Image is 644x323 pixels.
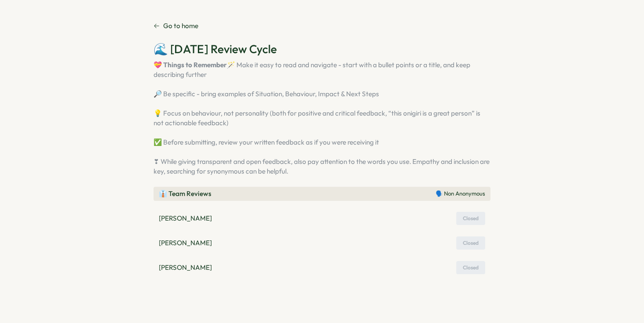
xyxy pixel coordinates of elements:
p: [PERSON_NAME] [159,214,212,223]
strong: 💝 Things to Remember [154,61,227,69]
p: [PERSON_NAME] [159,238,212,248]
p: [PERSON_NAME] [159,263,212,272]
p: 🪄 Make it easy to read and navigate - start with a bullet points or a title, and keep describing ... [154,60,490,176]
h2: 🌊 [DATE] Review Cycle [154,41,490,57]
p: 👔 Team Reviews [159,189,211,199]
p: Go to home [163,21,198,31]
a: Go to home [154,21,198,31]
p: 🗣️ Non Anonymous [436,190,485,198]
